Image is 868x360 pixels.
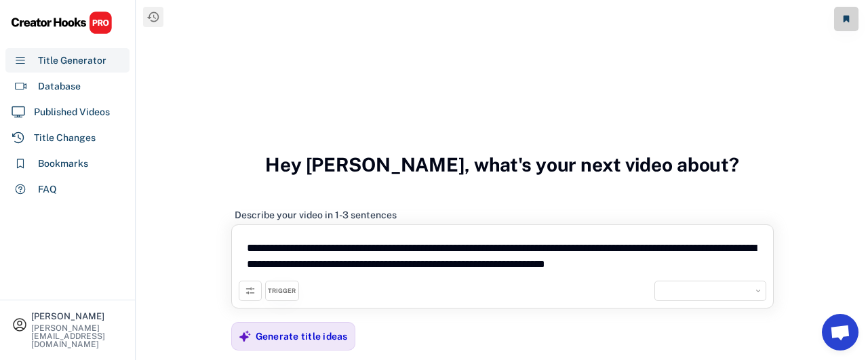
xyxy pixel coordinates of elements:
[235,209,397,221] div: Describe your video in 1-3 sentences
[34,131,96,145] div: Title Changes
[658,285,671,297] img: yH5BAEAAAAALAAAAAABAAEAAAIBRAA7
[822,314,859,351] a: Open chat
[38,157,88,171] div: Bookmarks
[38,182,57,197] div: FAQ
[11,11,113,35] img: CHPRO%20Logo.svg
[256,330,348,342] div: Generate title ideas
[31,324,123,348] div: [PERSON_NAME][EMAIL_ADDRESS][DOMAIN_NAME]
[31,312,123,321] div: [PERSON_NAME]
[265,139,739,191] h3: Hey [PERSON_NAME], what's your next video about?
[38,79,81,94] div: Database
[38,54,106,68] div: Title Generator
[34,105,110,119] div: Published Videos
[268,287,296,296] div: TRIGGER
